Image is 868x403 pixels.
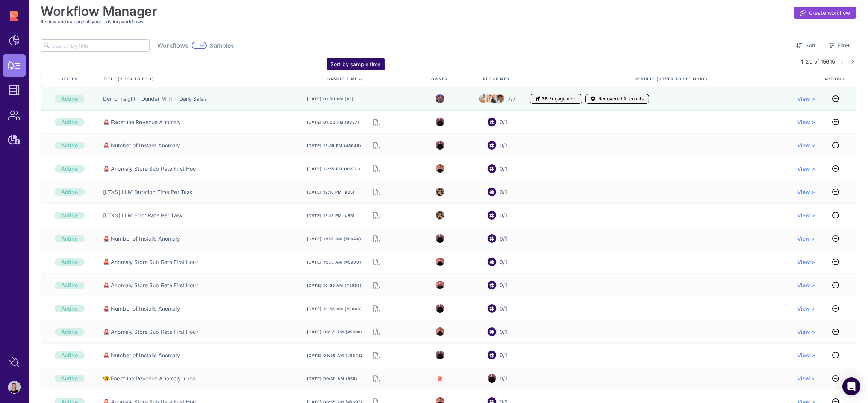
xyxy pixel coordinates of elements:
[431,76,449,82] span: Owner
[797,235,815,242] a: View >
[103,188,193,196] a: [LTXS] LLM Duration Time Per Task
[307,236,361,241] span: [DATE] 11:55 am (#8644)
[373,350,380,361] i: Download Samples CSV
[307,189,355,195] span: [DATE] 12:18 pm (#85)
[797,165,815,173] a: View >
[797,351,815,359] a: View >
[500,235,507,242] span: 0/1
[436,94,444,103] img: michael.jpeg
[797,142,815,149] a: View >
[307,120,359,125] span: [DATE] 01:00 pm (#357)
[103,375,195,382] a: 🤓 Facetune Revenue Anomaly + rca
[373,210,380,221] button: Download Samples CSV
[500,212,507,219] span: 0/1
[373,303,380,314] i: Download Samples CSV
[797,328,815,336] span: View >
[500,258,507,266] span: 0/1
[842,377,860,395] div: Open Intercom Messenger
[103,76,156,82] span: Title (click to edit)
[485,92,493,105] img: angela.jpeg
[496,94,504,103] img: jim.jpeg
[373,140,380,151] i: Download Samples CSV
[210,42,235,49] span: Samples
[103,142,180,149] a: 🚨 Number of Installs Anomaly
[55,328,85,336] div: Active
[103,212,183,219] a: [LTXS] LLM Error Rate Per Task
[500,142,507,149] span: 0/1
[55,212,85,219] div: Active
[327,77,358,81] span: sample time
[307,283,362,288] span: [DATE] 10:55 am (#5899)
[436,258,444,266] img: 4980657904290_5912bf1a39ea23fc37a5_32.png
[373,117,380,127] i: Download Samples CSV
[797,95,815,103] a: View >
[542,96,548,102] span: 38
[373,327,380,337] button: Download Samples CSV
[373,373,380,384] i: Download Samples CSV
[797,118,815,126] a: View >
[103,258,198,266] a: 🚨 Anomaly Store Sub Rate First Hour
[797,188,815,196] a: View >
[41,19,856,24] h3: Review and manage all your existing workflows
[479,93,488,105] img: stanley.jpeg
[55,375,85,382] div: Active
[373,257,380,267] button: Download Samples CSV
[436,164,444,173] img: 4980657904290_5912bf1a39ea23fc37a5_32.png
[8,381,20,393] img: account-photo
[500,375,507,382] span: 0/1
[436,348,444,362] img: 8425044972519_dc5fc051d0fdf5269ef6_32.jpg
[373,280,380,291] button: Download Samples CSV
[436,281,444,289] img: 4980657904290_5912bf1a39ea23fc37a5_32.png
[55,188,85,196] div: Active
[436,138,444,152] img: 8425044972519_dc5fc051d0fdf5269ef6_32.jpg
[438,376,442,381] img: Rupert
[500,328,507,336] span: 0/1
[307,306,362,311] span: [DATE] 10:55 am (#8643)
[55,235,85,242] div: Active
[55,165,85,173] div: Active
[307,166,361,171] span: [DATE] 12:55 pm (#5901)
[797,212,815,219] a: View >
[500,118,507,126] span: 0/1
[488,371,496,385] img: 8425044972519_dc5fc051d0fdf5269ef6_32.jpg
[103,328,198,336] a: 🚨 Anomaly Store Sub Rate First Hour
[536,96,540,102] i: Engagement
[55,351,85,359] div: Active
[838,42,850,49] span: Filter
[598,96,644,102] span: Recovered Accounts
[55,258,85,266] div: Active
[490,92,499,105] img: creed.jpeg
[307,353,363,358] span: [DATE] 09:55 am (#8642)
[500,305,507,312] span: 0/1
[307,143,361,148] span: [DATE] 12:55 pm (#8645)
[373,164,380,174] button: Download Samples CSV
[103,235,180,242] a: 🚨 Number of Installs Anomaly
[436,232,444,245] img: 8425044972519_dc5fc051d0fdf5269ef6_32.jpg
[55,95,85,103] div: Active
[436,301,444,315] img: 8425044972519_dc5fc051d0fdf5269ef6_32.jpg
[373,187,380,197] i: Download Samples CSV
[801,58,835,65] span: 1-20 of 15615
[500,282,507,289] span: 0/1
[157,42,188,49] span: Workflows
[797,375,815,382] a: View >
[436,211,444,220] img: 7163023886896_d54377a0b5a4c0832d0b_32.jpg
[635,76,709,82] span: Results (Hover to see more)
[52,40,149,51] input: Search by title
[483,76,511,82] span: Recipients
[55,305,85,312] div: Active
[307,259,361,265] span: [DATE] 11:55 am (#5900)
